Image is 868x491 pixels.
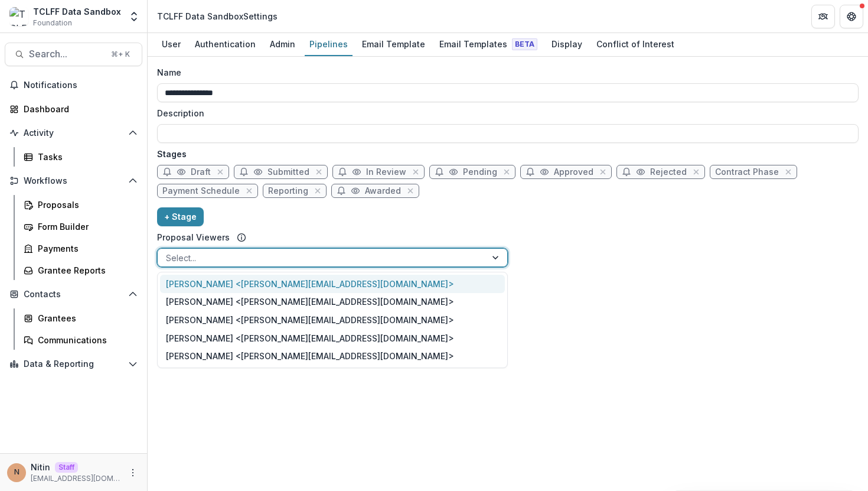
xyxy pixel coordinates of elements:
button: Open Data & Reporting [5,355,142,373]
button: close [404,185,416,197]
div: User [157,35,185,53]
div: Tasks [38,151,133,163]
div: Conflict of Interest [592,35,679,53]
div: Display [547,35,587,53]
span: Notifications [24,80,138,90]
div: ⌘ + K [109,48,132,61]
div: Pipelines [305,35,353,53]
label: Description [157,107,851,119]
button: close [214,166,226,178]
span: Rejected [650,167,687,177]
div: Communications [38,334,133,346]
span: Search... [29,48,104,60]
button: Open Contacts [5,285,142,304]
p: Nitin [31,461,50,473]
a: Display [547,33,587,56]
button: Open Activity [5,123,142,142]
span: In Review [366,167,406,177]
div: TCLFF Data Sandbox [33,5,121,18]
p: Staff [55,462,78,473]
span: Foundation [33,18,72,28]
img: TCLFF Data Sandbox [9,7,28,26]
a: Payments [19,239,142,258]
span: Approved [554,167,593,177]
p: Stages [157,148,859,160]
div: Authentication [190,35,260,53]
button: Search... [5,43,142,66]
button: Open entity switcher [126,5,142,28]
a: Grantees [19,308,142,328]
button: close [597,166,609,178]
a: Form Builder [19,217,142,236]
a: User [157,33,185,56]
button: close [243,185,255,197]
a: Admin [265,33,300,56]
button: close [782,166,794,178]
div: Proposals [38,199,133,211]
a: Grantee Reports [19,261,142,280]
div: Dashboard [24,103,133,115]
span: Data & Reporting [24,359,123,369]
div: Payments [38,242,133,255]
div: [PERSON_NAME] <[PERSON_NAME][EMAIL_ADDRESS][DOMAIN_NAME]> [160,275,505,293]
button: close [690,166,702,178]
button: close [312,185,324,197]
div: [PERSON_NAME] <[PERSON_NAME][EMAIL_ADDRESS][DOMAIN_NAME]> [160,329,505,347]
span: Contract Phase [715,167,779,177]
button: close [410,166,422,178]
span: Draft [191,167,211,177]
span: Submitted [267,167,309,177]
span: Pending [463,167,497,177]
button: Get Help [840,5,863,28]
a: Proposals [19,195,142,214]
span: Beta [512,38,537,50]
div: Grantee Reports [38,264,133,277]
div: Form Builder [38,220,133,233]
div: [PERSON_NAME] <[PERSON_NAME][EMAIL_ADDRESS][DOMAIN_NAME]> [160,311,505,329]
button: close [501,166,513,178]
a: Authentication [190,33,260,56]
button: + Stage [157,207,204,226]
p: [EMAIL_ADDRESS][DOMAIN_NAME] [31,473,121,484]
button: Partners [811,5,835,28]
a: Conflict of Interest [592,33,679,56]
a: Communications [19,330,142,350]
span: Activity [24,128,123,138]
div: Grantees [38,312,133,324]
button: Notifications [5,76,142,95]
button: close [313,166,325,178]
a: Email Templates Beta [435,33,542,56]
div: [PERSON_NAME] <[PERSON_NAME][EMAIL_ADDRESS][DOMAIN_NAME]> [160,293,505,311]
nav: breadcrumb [152,8,282,25]
a: Tasks [19,147,142,167]
button: Open Workflows [5,171,142,190]
button: More [126,466,140,480]
div: Email Template [357,35,430,53]
label: Proposal Viewers [157,231,230,243]
div: Email Templates [435,35,542,53]
a: Dashboard [5,99,142,119]
span: Reporting [268,186,308,196]
span: Workflows [24,176,123,186]
div: Nitin [14,469,19,476]
p: Name [157,66,181,79]
div: TCLFF Data Sandbox Settings [157,10,278,22]
div: [PERSON_NAME] <[PERSON_NAME][EMAIL_ADDRESS][DOMAIN_NAME]> [160,347,505,365]
span: Awarded [365,186,401,196]
a: Pipelines [305,33,353,56]
div: Admin [265,35,300,53]
a: Email Template [357,33,430,56]
span: Contacts [24,290,123,300]
span: Payment Schedule [162,186,240,196]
